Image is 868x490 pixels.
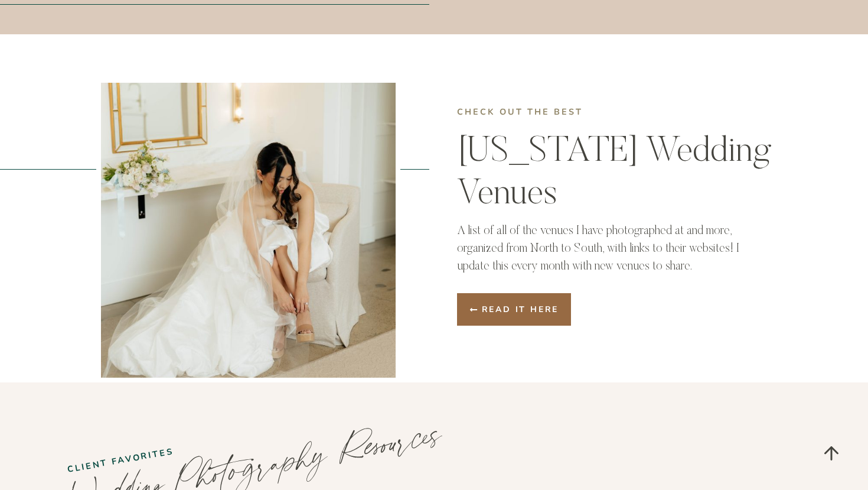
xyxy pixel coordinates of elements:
[482,303,559,316] span: Read it here
[457,293,572,326] a: Read it here
[812,434,850,472] a: Scroll to top
[457,222,772,275] p: A list of all of the venues I have photographed at and more, organized from North to South, with ...
[96,78,400,382] img: bride putting on her shoes
[457,135,771,213] a: [US_STATE] Wedding Venues
[457,106,772,119] p: check out the best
